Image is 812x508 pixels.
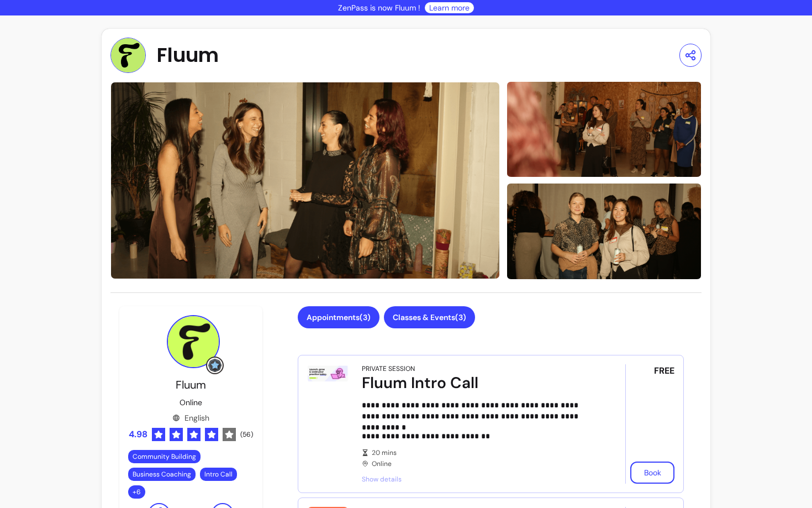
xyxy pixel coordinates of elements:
[429,2,470,13] a: Learn more
[176,378,206,392] span: Fluum
[110,82,500,279] img: image-0
[133,452,196,461] span: Community Building
[372,448,594,457] span: 20 mins
[338,2,420,13] p: ZenPass is now Fluum !
[384,306,475,328] button: Classes & Events(3)
[167,315,220,368] img: Provider image
[129,428,147,441] span: 4.98
[208,359,222,372] img: Grow
[307,364,349,383] img: Fluum Intro Call
[654,364,674,378] span: FREE
[362,373,594,393] div: Fluum Intro Call
[204,470,233,479] span: Intro Call
[362,364,415,373] div: Private Session
[240,430,253,439] span: ( 56 )
[133,470,191,479] span: Business Coaching
[157,44,219,66] span: Fluum
[172,412,209,423] div: English
[362,475,594,484] span: Show details
[298,306,379,328] button: Appointments(3)
[507,182,702,280] img: image-2
[630,462,674,484] button: Book
[507,81,702,179] img: image-1
[110,38,146,73] img: Provider image
[180,397,202,408] p: Online
[130,488,143,496] span: + 6
[362,448,594,468] div: Online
